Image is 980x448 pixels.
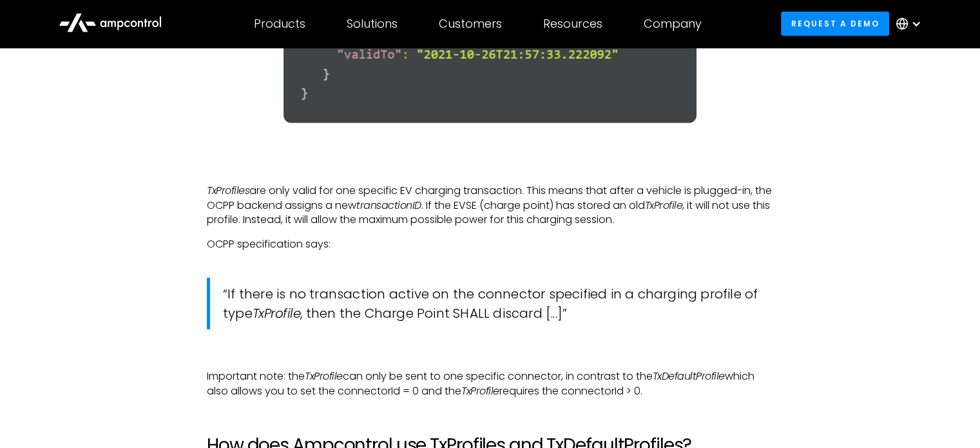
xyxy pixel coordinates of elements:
div: Customers [439,17,502,31]
em: TxProfile [253,304,301,322]
div: Company [644,17,702,31]
em: TxProfile [645,198,683,213]
em: TxDefaultProfile [653,369,725,384]
em: transactionID [356,198,421,213]
p: are only valid for one specific EV charging transaction. This means that after a vehicle is plugg... [207,184,773,227]
div: Resources [543,17,602,31]
div: Solutions [347,17,398,31]
em: TxProfiles [207,183,249,198]
em: TxProfile [305,369,343,384]
div: Products [254,17,305,31]
p: OCPP specification says: [207,237,773,251]
em: TxProfile [461,384,499,398]
p: ‍ Important note: the can only be sent to one specific connector, in contrast to the which also a... [207,355,773,398]
a: Request a demo [781,12,889,35]
blockquote: “If there is no transaction active on the connector specified in a charging profile of type , the... [207,278,773,329]
p: ‍ [207,159,773,173]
